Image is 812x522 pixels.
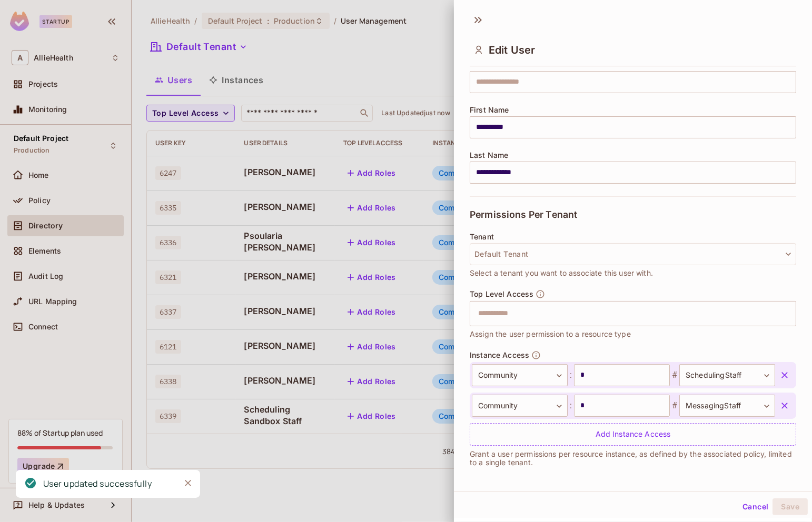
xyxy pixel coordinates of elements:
p: Grant a user permissions per resource instance, as defined by the associated policy, limited to a... [470,450,796,467]
span: : [568,399,574,412]
button: Save [773,498,808,515]
span: Last Name [470,151,508,159]
span: Edit User [489,44,535,56]
div: Add Instance Access [470,423,796,446]
span: Instance Access [470,351,529,359]
button: Open [790,312,793,314]
span: Assign the user permission to a resource type [470,328,631,340]
span: Select a tenant you want to associate this user with. [470,267,653,279]
span: : [568,369,574,382]
span: Permissions Per Tenant [470,209,577,220]
button: Default Tenant [470,243,796,265]
div: MessagingStaff [679,395,775,417]
span: Tenant [470,233,494,241]
div: SchedulingStaff [679,364,775,386]
div: Community [472,364,568,386]
span: Top Level Access [470,290,533,298]
div: Community [472,395,568,417]
div: User updated successfully [43,477,152,490]
button: Cancel [738,498,773,515]
span: First Name [470,106,509,114]
span: # [670,399,679,412]
span: # [670,369,679,382]
button: Close [180,475,196,491]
